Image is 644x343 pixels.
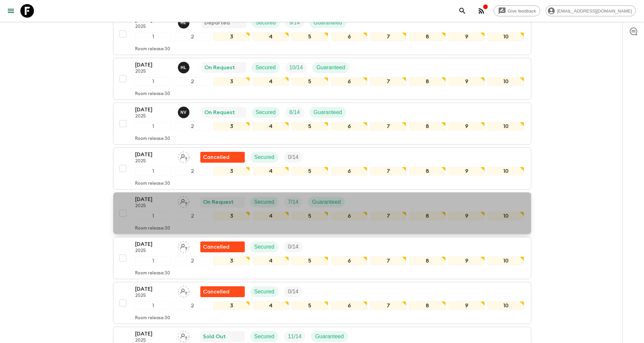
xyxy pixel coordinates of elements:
[292,32,328,41] div: 5
[253,256,289,265] div: 4
[135,240,172,248] p: [DATE]
[135,301,171,310] div: 1
[135,122,171,131] div: 1
[504,8,540,14] span: Give feedback
[178,154,189,159] span: Assign pack leader
[135,106,172,114] p: [DATE]
[250,331,279,342] div: Secured
[203,288,229,296] p: Cancelled
[292,122,328,131] div: 5
[312,198,341,206] p: Guaranteed
[448,301,485,310] div: 9
[213,122,250,131] div: 3
[135,285,172,293] p: [DATE]
[178,109,191,114] span: Nguyễn Văn Sơn (Sunny)
[113,147,531,189] button: [DATE]2025Assign pack leaderFlash Pack cancellationSecuredTrip Fill12345678910Room release:30
[553,8,636,14] span: [EMAIL_ADDRESS][DOMAIN_NAME]
[254,288,275,296] p: Secured
[113,237,531,279] button: [DATE]2025Assign pack leaderFlash Pack cancellationSecuredTrip Fill12345678910Room release:30
[213,32,250,41] div: 3
[113,58,531,100] button: [DATE]2025Hoang Le NgocOn RequestSecuredTrip FillGuaranteed12345678910Room release:30
[135,91,170,97] p: Room release: 30
[135,181,170,186] p: Room release: 30
[178,19,191,24] span: Hoang Le Ngoc
[181,65,186,70] p: H L
[289,64,303,72] p: 10 / 14
[253,212,289,220] div: 4
[487,301,524,310] div: 10
[331,32,367,41] div: 6
[487,32,524,41] div: 10
[448,256,485,265] div: 9
[254,332,275,341] p: Secured
[448,77,485,86] div: 9
[288,243,298,251] p: 0 / 14
[252,107,280,118] div: Secured
[4,4,18,18] button: menu
[174,167,210,176] div: 2
[494,5,540,16] a: Give feedback
[135,150,172,159] p: [DATE]
[174,212,210,220] div: 2
[292,212,328,220] div: 5
[316,64,345,72] p: Guaranteed
[213,256,250,265] div: 3
[292,77,328,86] div: 5
[178,62,191,73] button: HL
[135,212,171,220] div: 1
[331,212,367,220] div: 6
[313,19,342,27] p: Guaranteed
[289,19,300,27] p: 9 / 14
[203,243,229,251] p: Cancelled
[331,122,367,131] div: 6
[254,153,275,161] p: Secured
[254,243,275,251] p: Secured
[370,256,406,265] div: 7
[370,301,406,310] div: 7
[284,197,302,207] div: Trip Fill
[284,331,306,342] div: Trip Fill
[203,198,234,206] p: On Request
[200,286,245,297] div: Flash Pack cancellation
[409,167,445,176] div: 8
[174,77,210,86] div: 2
[289,108,300,116] p: 8 / 14
[135,330,172,338] p: [DATE]
[315,332,344,341] p: Guaranteed
[285,17,304,28] div: Trip Fill
[135,136,170,142] p: Room release: 30
[284,241,302,252] div: Trip Fill
[284,286,302,297] div: Trip Fill
[135,47,170,52] p: Room release: 30
[256,108,276,116] p: Secured
[135,61,172,69] p: [DATE]
[370,167,406,176] div: 7
[448,122,485,131] div: 9
[200,152,245,163] div: Flash Pack cancellation
[292,256,328,265] div: 5
[135,248,172,254] p: 2025
[331,77,367,86] div: 6
[285,107,304,118] div: Trip Fill
[292,167,328,176] div: 5
[409,122,445,131] div: 8
[253,77,289,86] div: 4
[448,167,485,176] div: 9
[409,256,445,265] div: 8
[284,152,302,163] div: Trip Fill
[313,108,342,116] p: Guaranteed
[253,301,289,310] div: 4
[204,19,230,27] p: Departed
[256,19,276,27] p: Secured
[285,62,307,73] div: Trip Fill
[288,288,298,296] p: 0 / 14
[113,192,531,234] button: [DATE]2025Assign pack leaderOn RequestSecuredTrip FillGuaranteed12345678910Room release:30
[204,108,235,116] p: On Request
[113,103,531,145] button: [DATE]2025Nguyễn Văn Sơn (Sunny)On RequestSecuredTrip FillGuaranteed12345678910Room release:30
[203,153,229,161] p: Cancelled
[253,32,289,41] div: 4
[250,241,279,252] div: Secured
[135,293,172,299] p: 2025
[135,195,172,203] p: [DATE]
[288,153,298,161] p: 0 / 14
